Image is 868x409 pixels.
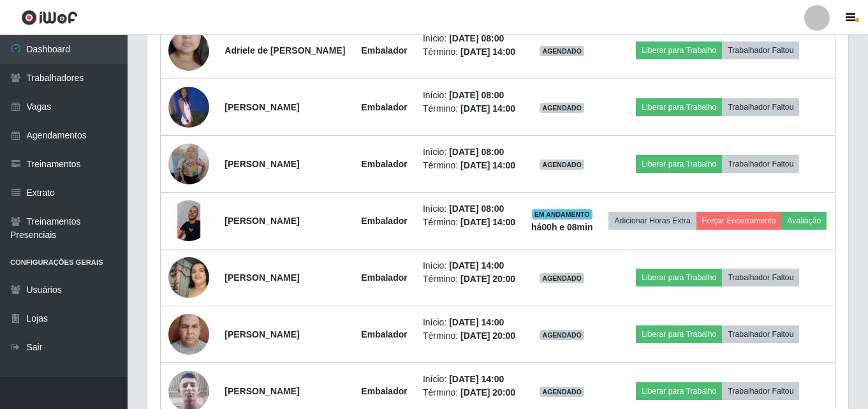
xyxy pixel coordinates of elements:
[423,32,516,45] li: Início:
[423,202,516,216] li: Início:
[224,45,345,56] strong: Adriele de [PERSON_NAME]
[423,386,516,399] li: Término:
[460,103,515,114] time: [DATE] 14:00
[636,382,722,400] button: Liberar para Trabalho
[423,159,516,172] li: Término:
[224,272,299,283] strong: [PERSON_NAME]
[449,33,504,43] time: [DATE] 08:00
[361,272,407,283] strong: Embalador
[168,5,209,96] img: 1734548593883.jpeg
[224,216,299,226] strong: [PERSON_NAME]
[460,47,515,57] time: [DATE] 14:00
[540,330,584,340] span: AGENDADO
[361,216,407,226] strong: Embalador
[608,212,696,230] button: Adicionar Horas Extra
[532,209,592,219] span: EM ANDAMENTO
[722,382,799,400] button: Trabalhador Faltou
[722,325,799,343] button: Trabalhador Faltou
[460,160,515,170] time: [DATE] 14:00
[168,250,209,304] img: 1707916036047.jpeg
[361,45,407,56] strong: Embalador
[722,98,799,116] button: Trabalhador Faltou
[540,46,584,56] span: AGENDADO
[449,147,504,157] time: [DATE] 08:00
[423,259,516,272] li: Início:
[722,269,799,286] button: Trabalhador Faltou
[460,217,515,227] time: [DATE] 14:00
[449,204,504,214] time: [DATE] 08:00
[449,90,504,100] time: [DATE] 08:00
[423,45,516,59] li: Término:
[636,155,722,173] button: Liberar para Trabalho
[361,159,407,169] strong: Embalador
[168,307,209,361] img: 1708352184116.jpeg
[423,102,516,115] li: Término:
[361,386,407,396] strong: Embalador
[636,98,722,116] button: Liberar para Trabalho
[449,317,504,327] time: [DATE] 14:00
[21,10,78,26] img: CoreUI Logo
[224,329,299,339] strong: [PERSON_NAME]
[423,316,516,329] li: Início:
[423,373,516,386] li: Início:
[423,216,516,229] li: Término:
[224,159,299,169] strong: [PERSON_NAME]
[540,387,584,397] span: AGENDADO
[636,269,722,286] button: Liberar para Trabalho
[460,274,515,284] time: [DATE] 20:00
[636,41,722,59] button: Liberar para Trabalho
[460,331,515,341] time: [DATE] 20:00
[722,155,799,173] button: Trabalhador Faltou
[168,87,209,128] img: 1745848645902.jpeg
[636,325,722,343] button: Liberar para Trabalho
[361,329,407,339] strong: Embalador
[168,200,209,241] img: 1753549849185.jpeg
[224,386,299,396] strong: [PERSON_NAME]
[722,41,799,59] button: Trabalhador Faltou
[460,387,515,398] time: [DATE] 20:00
[423,89,516,102] li: Início:
[361,102,407,112] strong: Embalador
[224,102,299,112] strong: [PERSON_NAME]
[781,212,827,230] button: Avaliação
[423,272,516,286] li: Término:
[531,222,593,232] strong: há 00 h e 08 min
[449,374,504,384] time: [DATE] 14:00
[540,160,584,170] span: AGENDADO
[449,260,504,271] time: [DATE] 14:00
[168,144,209,184] img: 1747678761678.jpeg
[540,273,584,283] span: AGENDADO
[696,212,782,230] button: Forçar Encerramento
[540,103,584,113] span: AGENDADO
[423,145,516,159] li: Início:
[423,329,516,343] li: Término:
